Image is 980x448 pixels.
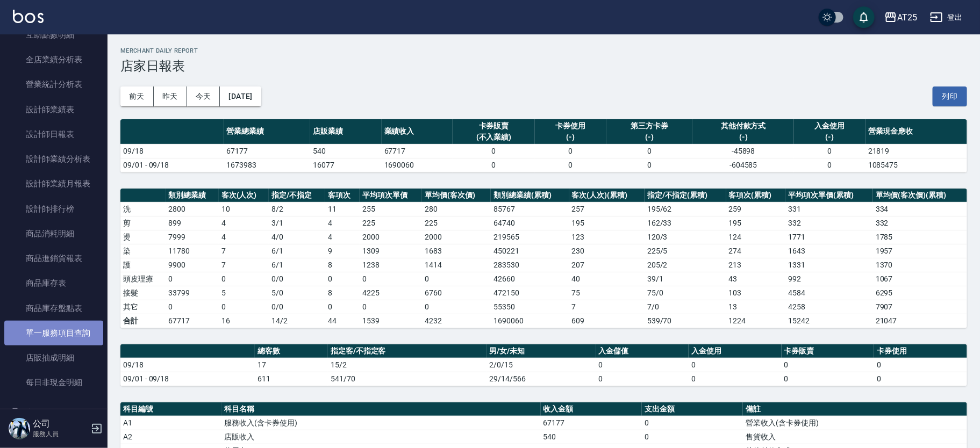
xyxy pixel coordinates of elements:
button: [DATE] [220,86,261,106]
td: 195 / 62 [645,202,726,216]
div: 卡券使用 [538,120,604,132]
td: 4258 [785,300,873,314]
td: 3 / 1 [269,216,325,230]
td: 0 / 0 [269,300,325,314]
td: 10 [219,202,269,216]
td: 540 [541,430,642,444]
th: 平均項次單價(累積) [785,189,873,203]
td: 332 [785,216,873,230]
td: 15/2 [328,358,487,372]
div: AT25 [897,11,917,24]
td: 1085475 [865,158,967,172]
td: 1539 [360,314,422,328]
td: 21819 [865,144,967,158]
div: (-) [538,132,604,143]
td: 0 / 0 [269,272,325,286]
th: 類別總業績 [166,189,219,203]
a: 商品庫存表 [4,271,103,295]
td: 541/70 [328,372,487,386]
td: 1673983 [224,158,310,172]
td: 9 [325,244,360,258]
td: 472150 [491,286,569,300]
td: 75 / 0 [645,286,726,300]
div: (-) [797,132,863,143]
td: 6295 [873,286,967,300]
td: 539/70 [645,314,726,328]
a: 單一服務項目查詢 [4,321,103,345]
td: 332 [873,216,967,230]
td: 1643 [785,244,873,258]
td: 29/14/566 [487,372,596,386]
td: 0 [874,358,967,372]
td: 4 [219,230,269,244]
td: 4 [325,216,360,230]
td: 283530 [491,258,569,272]
td: 頭皮理療 [120,272,166,286]
td: 合計 [120,314,166,328]
td: 0 [360,272,422,286]
th: 卡券使用 [874,344,967,358]
td: 4 [219,216,269,230]
td: 2800 [166,202,219,216]
td: 44 [325,314,360,328]
td: 67177 [224,144,310,158]
td: 280 [422,202,491,216]
td: 1957 [873,244,967,258]
td: -604585 [692,158,794,172]
td: 0 [422,300,491,314]
td: 6 / 1 [269,258,325,272]
th: 客次(人次) [219,189,269,203]
td: 257 [569,202,645,216]
th: 指定/不指定 [269,189,325,203]
td: 染 [120,244,166,258]
td: 8 [325,286,360,300]
td: 接髮 [120,286,166,300]
th: 備註 [743,402,967,416]
td: 0 [422,272,491,286]
td: 609 [569,314,645,328]
td: 0 [166,300,219,314]
td: 4 [325,230,360,244]
td: 0 [642,416,743,430]
th: 收入金額 [541,402,642,416]
td: 營業收入(含卡券使用) [743,416,967,430]
div: 卡券販賣 [455,120,532,132]
td: 213 [726,258,786,272]
td: 0 [689,358,782,372]
a: 設計師業績月報表 [4,171,103,196]
a: 商品進銷貨報表 [4,246,103,271]
td: 540 [310,144,382,158]
td: 17 [255,358,328,372]
table: a dense table [120,344,967,386]
td: 1690060 [491,314,569,328]
a: 商品消耗明細 [4,221,103,246]
th: 科目編號 [120,402,221,416]
td: 255 [360,202,422,216]
th: 營業現金應收 [865,119,967,144]
td: 0 [596,372,689,386]
td: 0 [535,158,606,172]
a: 營業統計分析表 [4,72,103,97]
a: 設計師業績表 [4,97,103,122]
a: 每日非現金明細 [4,370,103,395]
button: 客戶管理 [4,400,103,428]
td: 09/01 - 09/18 [120,372,255,386]
td: 0 [166,272,219,286]
td: 4225 [360,286,422,300]
td: 8 [325,258,360,272]
td: 7 / 0 [645,300,726,314]
td: 1414 [422,258,491,272]
td: 1309 [360,244,422,258]
td: 16 [219,314,269,328]
td: 0 [794,158,865,172]
td: 0 [535,144,606,158]
h5: 公司 [33,418,88,429]
td: 1238 [360,258,422,272]
td: 洗 [120,202,166,216]
td: 75 [569,286,645,300]
td: 123 [569,230,645,244]
th: 單均價(客次價)(累積) [873,189,967,203]
td: 其它 [120,300,166,314]
td: 334 [873,202,967,216]
td: 225 [360,216,422,230]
